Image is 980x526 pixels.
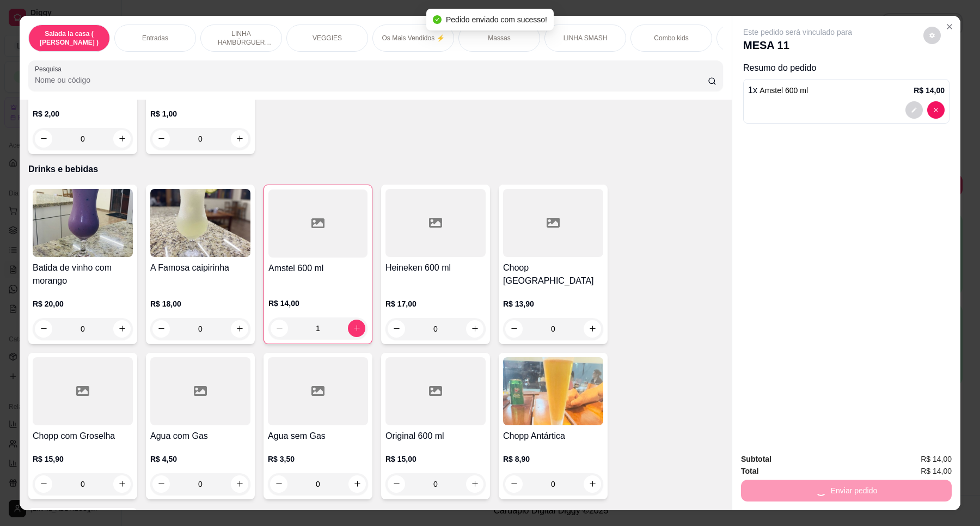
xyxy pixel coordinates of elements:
p: R$ 14,00 [268,298,367,309]
button: increase-product-quantity [584,475,601,493]
img: product-image [503,357,603,425]
button: increase-product-quantity [231,130,248,148]
button: decrease-product-quantity [35,320,52,338]
button: increase-product-quantity [348,475,366,493]
input: Pesquisa [35,75,708,85]
img: product-image [150,189,250,257]
h4: Batida de vinho com morango [33,261,133,288]
button: increase-product-quantity [466,475,483,493]
button: decrease-product-quantity [388,475,405,493]
button: increase-product-quantity [584,320,601,338]
h4: Heineken 600 ml [385,261,486,274]
button: increase-product-quantity [231,475,248,493]
p: Combo kids [654,34,688,42]
p: Massas [488,34,510,42]
span: Amstel 600 ml [759,86,808,95]
p: Salada la casa ( [PERSON_NAME] ) [38,29,101,47]
p: R$ 14,00 [914,85,945,96]
span: R$ 14,00 [921,465,952,477]
p: LINHA SMASH [563,34,608,42]
p: Drinks e bebidas [28,163,723,176]
p: R$ 15,00 [385,454,486,464]
button: decrease-product-quantity [505,320,523,338]
button: increase-product-quantity [231,320,248,338]
strong: Subtotal [741,455,771,463]
p: LINHA HAMBÚRGUER ANGUS [210,29,273,47]
button: decrease-product-quantity [905,101,923,119]
p: Entradas [142,34,168,42]
button: increase-product-quantity [348,320,365,337]
p: R$ 17,00 [385,298,486,309]
p: Este pedido será vinculado para [743,27,852,38]
p: R$ 13,90 [503,298,603,309]
label: Pesquisa [35,64,65,74]
button: decrease-product-quantity [505,475,523,493]
button: Close [941,18,958,35]
h4: Chopp Antártica [503,430,603,443]
button: increase-product-quantity [113,475,131,493]
img: product-image [33,189,133,257]
h4: Agua com Gas [150,430,250,443]
button: decrease-product-quantity [270,475,287,493]
span: Pedido enviado com sucesso! [446,15,547,24]
p: R$ 2,00 [33,108,133,119]
p: 1 x [748,84,808,97]
span: check-circle [433,15,442,24]
button: decrease-product-quantity [388,320,405,338]
button: decrease-product-quantity [152,475,170,493]
button: decrease-product-quantity [271,320,288,337]
p: MESA 11 [743,38,852,53]
button: decrease-product-quantity [923,27,941,44]
p: R$ 3,50 [268,454,368,464]
h4: Original 600 ml [385,430,486,443]
button: increase-product-quantity [113,320,131,338]
p: R$ 4,50 [150,454,250,464]
p: R$ 8,90 [503,454,603,464]
button: increase-product-quantity [113,130,131,148]
h4: Amstel 600 ml [268,262,367,275]
p: VEGGIES [313,34,342,42]
p: Os Mais Vendidos ⚡️ [382,34,444,42]
button: decrease-product-quantity [35,130,52,148]
span: R$ 14,00 [921,453,952,465]
button: decrease-product-quantity [35,475,52,493]
p: R$ 18,00 [150,298,250,309]
p: R$ 1,00 [150,108,250,119]
button: increase-product-quantity [466,320,483,338]
h4: A Famosa caipirinha [150,261,250,274]
button: decrease-product-quantity [152,320,170,338]
p: R$ 15,90 [33,454,133,464]
h4: Agua sem Gas [268,430,368,443]
p: Resumo do pedido [743,62,950,75]
p: R$ 20,00 [33,298,133,309]
h4: Choop [GEOGRAPHIC_DATA] [503,261,603,288]
button: decrease-product-quantity [927,101,945,119]
button: decrease-product-quantity [152,130,170,148]
strong: Total [741,467,758,475]
h4: Chopp com Groselha [33,430,133,443]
